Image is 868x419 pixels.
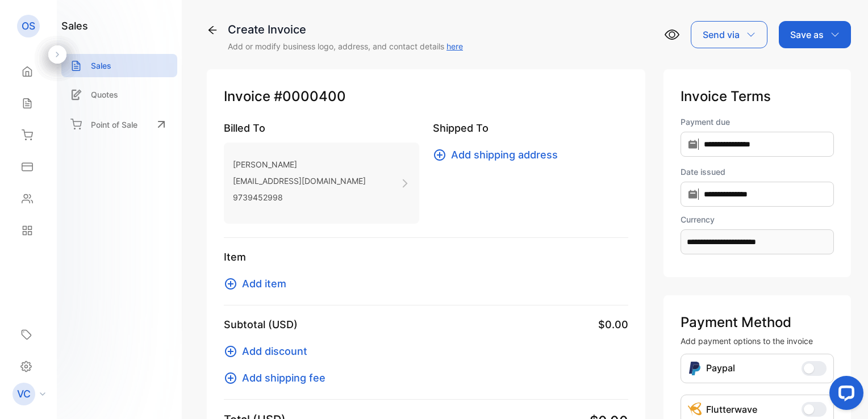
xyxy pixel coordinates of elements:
button: Send via [691,21,767,48]
p: Invoice Terms [681,86,834,107]
p: Item [224,249,628,265]
p: Shipped To [433,120,628,136]
p: [EMAIL_ADDRESS][DOMAIN_NAME] [233,173,366,189]
button: Add shipping fee [224,370,332,386]
p: Add payment options to the invoice [681,335,834,347]
p: Payment Method [681,312,834,333]
span: Add shipping fee [242,370,325,386]
p: Save as [790,28,824,41]
div: Create Invoice [228,21,463,38]
p: Point of Sale [91,119,137,131]
p: VC [17,387,31,401]
p: [PERSON_NAME] [233,156,366,173]
span: Add discount [242,343,307,359]
p: Billed To [224,120,419,136]
a: Sales [61,54,177,77]
span: Add shipping address [451,147,558,162]
a: Quotes [61,83,177,106]
span: Add item [242,276,286,291]
img: Icon [688,361,702,376]
a: here [446,41,463,51]
p: 9739452998 [233,189,366,206]
span: $0.00 [598,317,628,332]
button: Add item [224,276,293,291]
iframe: LiveChat chat widget [820,371,868,419]
img: Icon [688,403,702,416]
p: Invoice [224,86,628,107]
p: Paypal [706,361,735,376]
label: Payment due [681,116,834,128]
p: Send via [703,28,740,41]
label: Date issued [681,166,834,178]
p: Add or modify business logo, address, and contact details [228,40,463,52]
p: Subtotal (USD) [224,317,298,332]
button: Add shipping address [433,147,565,162]
p: Sales [91,60,111,72]
p: Quotes [91,89,118,100]
button: Add discount [224,343,314,359]
label: Currency [681,213,834,225]
button: Save as [779,21,851,48]
h1: sales [61,18,88,33]
p: Flutterwave [706,403,757,416]
span: #0000400 [274,86,346,107]
p: OS [22,19,35,33]
a: Point of Sale [61,112,177,137]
